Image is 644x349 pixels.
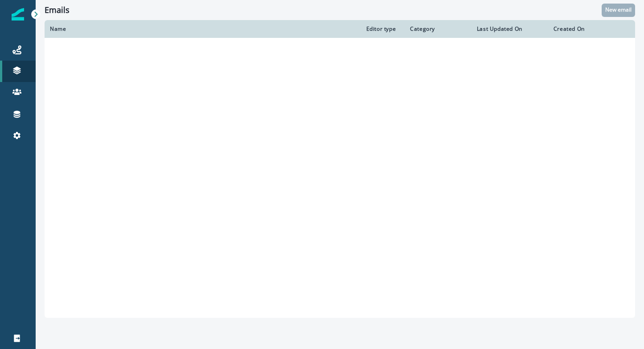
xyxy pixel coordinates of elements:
p: New email [605,7,632,13]
div: Last Updated On [477,25,543,33]
div: Name [50,25,356,33]
div: Category [410,25,466,33]
button: New email [602,4,635,17]
div: Editor type [366,25,400,33]
img: Inflection [12,8,24,21]
div: Created On [554,25,619,33]
h1: Emails [45,5,70,15]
